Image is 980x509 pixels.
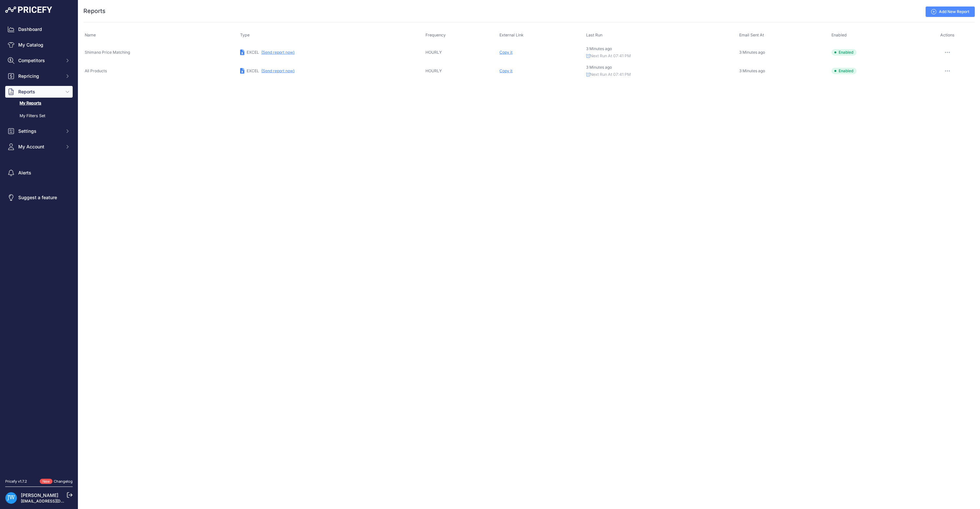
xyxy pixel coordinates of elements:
[18,73,61,79] span: Repricing
[85,33,96,37] span: Name
[5,141,73,153] button: My Account
[85,50,130,55] span: Shimano Price Matching
[261,68,295,74] button: (Send report now)
[739,50,765,55] span: 3 Minutes ago
[926,7,975,17] a: Add New Report
[499,33,524,37] span: External Link
[5,23,73,35] a: Dashboard
[18,128,61,134] span: Settings
[425,50,442,55] span: HOURLY
[5,110,73,122] a: My Filters Set
[5,98,73,109] a: My Reports
[940,33,955,37] span: Actions
[261,50,295,55] button: (Send report now)
[21,492,58,498] a: [PERSON_NAME]
[425,33,446,37] span: Frequency
[425,68,442,73] span: HOURLY
[5,192,73,203] a: Suggest a feature
[5,70,73,82] button: Repricing
[18,144,61,150] span: My Account
[499,50,512,55] span: Copy it
[54,479,73,484] a: Changelog
[739,68,765,73] span: 3 Minutes ago
[85,68,107,73] span: All Products
[5,479,27,484] div: Pricefy v1.7.2
[21,499,89,503] a: [EMAIL_ADDRESS][DOMAIN_NAME]
[40,479,52,484] span: New
[5,55,73,66] button: Competitors
[18,89,61,95] span: Reports
[5,125,73,137] button: Settings
[5,7,52,13] img: Pricefy Logo
[5,23,73,471] nav: Sidebar
[586,46,612,51] span: 3 Minutes ago
[499,68,512,73] span: Copy it
[831,68,857,74] span: Enabled
[240,33,250,37] span: Type
[586,65,612,70] span: 3 Minutes ago
[5,167,73,179] a: Alerts
[5,39,73,51] a: My Catalog
[586,33,602,37] span: Last Run
[831,49,857,56] span: Enabled
[586,53,737,59] p: Next Run At 07:41 PM
[83,7,106,16] h2: Reports
[586,72,737,78] p: Next Run At 07:41 PM
[831,33,847,37] span: Enabled
[5,86,73,98] button: Reports
[739,33,764,37] span: Email Sent At
[247,50,259,55] span: EXCEL
[247,68,259,73] span: EXCEL
[18,57,61,64] span: Competitors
